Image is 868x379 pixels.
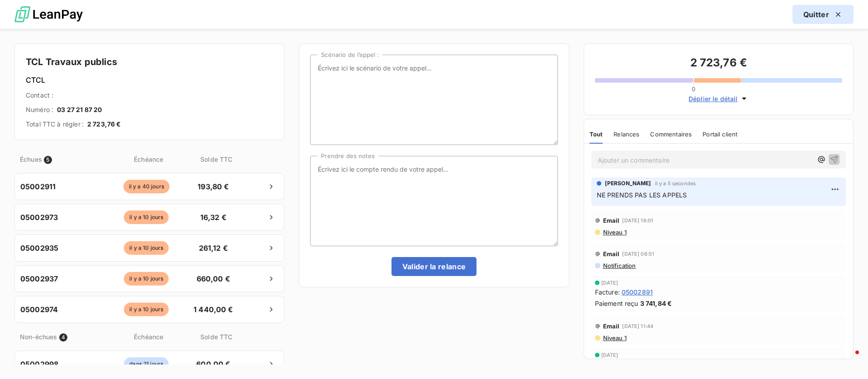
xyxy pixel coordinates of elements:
span: 600,00 € [189,359,237,370]
span: il y a 40 jours [123,180,170,193]
span: 05002891 [622,287,653,297]
span: [DATE] [601,352,618,358]
span: 1 440,00 € [189,304,237,315]
span: 3 741,84 € [640,299,672,308]
span: [DATE] 16:01 [622,218,653,223]
span: Solde TTC [193,154,240,164]
span: Facture : [595,287,620,297]
span: Numéro : [26,105,53,114]
span: 0 [692,85,695,93]
span: [DATE] 11:44 [622,323,653,329]
img: logo LeanPay [14,2,83,27]
span: Échues [20,154,42,164]
span: 05002974 [20,304,58,315]
span: Email [603,250,620,257]
iframe: Intercom live chat [837,348,859,370]
span: 03 27 21 87 20 [57,105,102,114]
span: il y a 10 jours [124,211,169,224]
span: Déplier le détail [689,94,738,103]
span: Notification [602,262,636,269]
span: Niveau 1 [602,229,627,236]
button: Valider la relance [392,257,477,276]
span: il y a 10 jours [124,272,169,285]
button: Déplier le détail [686,94,751,104]
button: Quitter [793,5,854,24]
span: Non-échues [20,332,57,342]
span: Solde TTC [193,332,240,342]
span: 05002935 [20,243,58,253]
span: Total TTC à régler : [26,120,84,129]
span: 660,00 € [189,273,237,284]
span: 05002937 [20,273,58,284]
span: 193,80 € [189,181,237,192]
span: Commentaires [650,131,692,138]
span: [DATE] 08:51 [622,251,654,257]
span: Email [603,217,620,224]
span: 261,12 € [189,243,237,253]
h3: 2 723,76 € [595,55,842,73]
span: Niveau 1 [602,334,627,342]
span: dans 21 jours [124,357,169,371]
span: 4 [59,333,67,342]
span: [PERSON_NAME] [605,179,651,187]
span: il y a 10 jours [124,241,169,255]
span: il y a 10 jours [124,303,169,316]
span: Email [603,323,620,330]
h6: CTCL [26,75,273,85]
span: Échéance [106,154,191,164]
span: NE PRENDS PAS LES APPELS [597,191,687,199]
span: Contact : [26,91,53,100]
span: 5 [44,156,52,164]
span: Portail client [703,131,737,138]
span: il y a 5 secondes [655,181,696,186]
span: Paiement reçu [595,299,638,308]
span: [DATE] [601,280,618,285]
span: 2 723,76 € [87,120,121,129]
span: Échéance [106,332,191,342]
h4: TCL Travaux publics [26,55,273,69]
span: Relances [613,131,639,138]
span: 05002911 [20,181,56,192]
span: Tout [590,131,603,138]
span: 05002998 [20,359,58,370]
span: 05002973 [20,212,58,223]
span: 16,32 € [189,212,237,223]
